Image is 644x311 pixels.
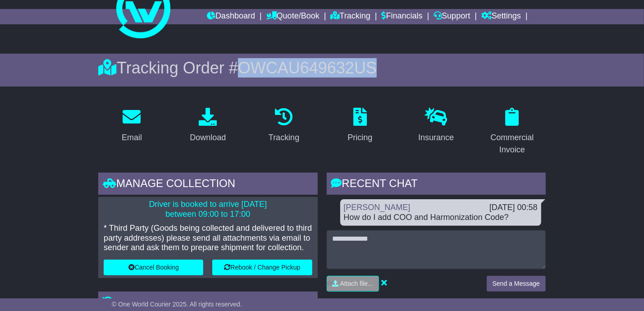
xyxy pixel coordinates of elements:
a: Quote/Book [266,9,320,24]
div: Tracking Order # [98,58,546,78]
div: Download [190,132,226,144]
a: Support [434,9,470,24]
a: Settings [481,9,521,24]
a: Email [116,105,148,147]
div: Insurance [418,132,454,144]
a: Financials [382,9,423,24]
a: Tracking [331,9,370,24]
span: © One World Courier 2025. All rights reserved. [112,301,242,308]
div: Pricing [347,132,372,144]
div: Commercial Invoice [484,132,540,156]
p: * Third Party (Goods being collected and delivered to third party addresses) please send all atta... [104,224,312,253]
p: Driver is booked to arrive [DATE] between 09:00 to 17:00 [104,200,312,219]
a: Insurance [412,105,460,147]
a: Commercial Invoice [479,105,546,159]
a: Download [184,105,232,147]
div: RECENT CHAT [327,173,546,197]
a: Pricing [342,105,378,147]
button: Rebook / Change Pickup [212,260,312,275]
div: Tracking [269,132,299,144]
div: How do I add COO and Harmonization Code? [344,213,538,223]
a: [PERSON_NAME] [344,203,411,212]
button: Send a Message [487,276,546,292]
a: Tracking [263,105,305,147]
a: Dashboard [207,9,255,24]
div: Email [122,132,142,144]
div: [DATE] 00:58 [489,203,538,213]
div: Manage collection [98,173,317,197]
span: OWCAU649632US [238,59,377,77]
button: Cancel Booking [104,260,203,275]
